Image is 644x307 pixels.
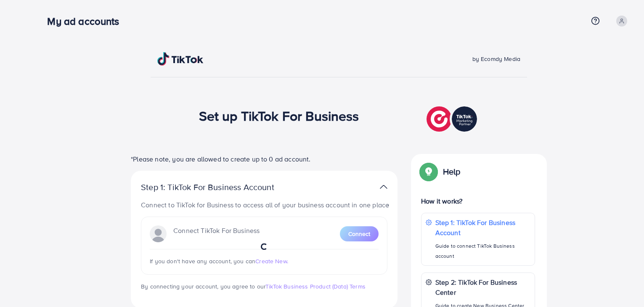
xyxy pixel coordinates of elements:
img: TikTok [157,52,204,66]
img: Popup guide [421,164,436,179]
h1: Set up TikTok For Business [199,108,359,124]
p: Guide to connect TikTok Business account [435,241,530,261]
p: Step 2: TikTok For Business Center [435,277,530,297]
img: TikTok partner [427,104,479,134]
img: TikTok partner [380,181,387,193]
p: Step 1: TikTok For Business Account [435,217,530,238]
p: How it works? [421,196,535,206]
p: Step 1: TikTok For Business Account [141,182,301,192]
p: Help [443,167,461,177]
h3: My ad accounts [47,15,126,27]
span: by Ecomdy Media [472,55,520,63]
p: *Please note, you are allowed to create up to 0 ad account. [131,154,398,164]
